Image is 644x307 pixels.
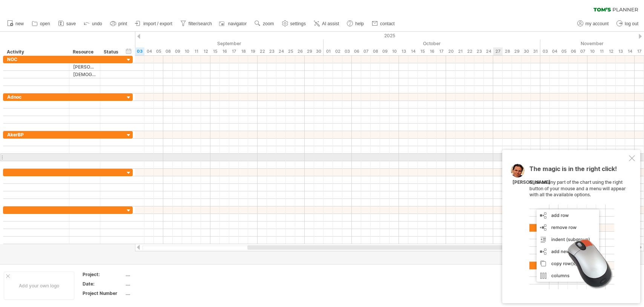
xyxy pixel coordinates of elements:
[493,47,503,55] div: Monday, 27 October 2025
[322,21,339,26] span: AI assist
[143,21,172,26] span: import / export
[465,47,474,55] div: Wednesday, 22 October 2025
[210,47,220,55] div: Monday, 15 September 2025
[615,19,641,29] a: log out
[182,47,192,55] div: Wednesday, 10 September 2025
[73,63,96,70] div: [PERSON_NAME]
[586,21,609,26] span: my account
[108,19,129,29] a: print
[40,21,50,26] span: open
[352,47,361,55] div: Monday, 6 October 2025
[267,47,276,55] div: Tuesday, 23 September 2025
[163,47,173,55] div: Monday, 8 September 2025
[625,47,635,55] div: Friday, 14 November 2025
[56,19,78,29] a: save
[229,47,239,55] div: Wednesday, 17 September 2025
[314,47,324,55] div: Tuesday, 30 September 2025
[342,47,352,55] div: Friday, 3 October 2025
[7,131,65,138] div: AkerBP
[427,47,437,55] div: Thursday, 16 October 2025
[521,47,531,55] div: Thursday, 30 October 2025
[446,47,455,55] div: Monday, 20 October 2025
[635,47,644,55] div: Monday, 17 November 2025
[578,47,587,55] div: Friday, 7 November 2025
[399,47,408,55] div: Monday, 13 October 2025
[290,21,306,26] span: settings
[371,47,380,55] div: Wednesday, 8 October 2025
[559,47,569,55] div: Wednesday, 5 November 2025
[345,19,366,29] a: help
[312,19,341,29] a: AI assist
[408,47,418,55] div: Tuesday, 14 October 2025
[370,19,397,29] a: contact
[73,71,96,78] div: [DEMOGRAPHIC_DATA]
[616,47,625,55] div: Thursday, 13 November 2025
[380,47,389,55] div: Thursday, 9 October 2025
[15,21,24,26] span: new
[192,47,201,55] div: Thursday, 11 September 2025
[220,47,229,55] div: Tuesday, 16 September 2025
[575,19,611,29] a: my account
[474,47,484,55] div: Thursday, 23 October 2025
[389,47,399,55] div: Friday, 10 October 2025
[305,47,314,55] div: Monday, 29 September 2025
[280,19,308,29] a: settings
[116,40,324,47] div: September 2025
[286,47,295,55] div: Thursday, 25 September 2025
[276,47,286,55] div: Wednesday, 24 September 2025
[178,19,214,29] a: filter/search
[625,21,638,26] span: log out
[30,19,52,29] a: open
[4,272,74,300] div: Add your own logo
[531,47,540,55] div: Friday, 31 October 2025
[133,19,175,29] a: import / export
[239,47,248,55] div: Thursday, 18 September 2025
[173,47,182,55] div: Tuesday, 9 September 2025
[92,21,102,26] span: undo
[7,56,65,63] div: NOC
[253,19,276,29] a: zoom
[83,281,124,287] div: Date:
[83,290,124,296] div: Project Number
[437,47,446,55] div: Friday, 17 October 2025
[512,47,521,55] div: Wednesday, 29 October 2025
[228,21,247,26] span: navigator
[263,21,274,26] span: zoom
[540,47,550,55] div: Monday, 3 November 2025
[218,19,249,29] a: navigator
[83,271,124,278] div: Project:
[569,47,578,55] div: Thursday, 6 November 2025
[248,47,258,55] div: Friday, 19 September 2025
[606,47,616,55] div: Wednesday, 12 November 2025
[484,47,493,55] div: Friday, 24 October 2025
[512,179,550,186] div: [PERSON_NAME]
[355,21,364,26] span: help
[73,48,96,56] div: Resource
[126,281,189,287] div: ....
[7,48,65,56] div: Activity
[529,165,617,176] span: The magic is in the right click!
[126,271,189,278] div: ....
[324,47,333,55] div: Wednesday, 1 October 2025
[295,47,305,55] div: Friday, 26 September 2025
[144,47,154,55] div: Thursday, 4 September 2025
[324,40,540,47] div: October 2025
[550,47,559,55] div: Tuesday, 4 November 2025
[361,47,371,55] div: Tuesday, 7 October 2025
[135,47,144,55] div: Wednesday, 3 September 2025
[597,47,606,55] div: Tuesday, 11 November 2025
[104,48,120,56] div: Status
[118,21,127,26] span: print
[82,19,104,29] a: undo
[126,290,189,296] div: ....
[5,19,26,29] a: new
[7,93,65,101] div: Adnoc
[154,47,163,55] div: Friday, 5 September 2025
[380,21,395,26] span: contact
[503,47,512,55] div: Tuesday, 28 October 2025
[258,47,267,55] div: Monday, 22 September 2025
[418,47,427,55] div: Wednesday, 15 October 2025
[189,21,212,26] span: filter/search
[587,47,597,55] div: Monday, 10 November 2025
[201,47,210,55] div: Friday, 12 September 2025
